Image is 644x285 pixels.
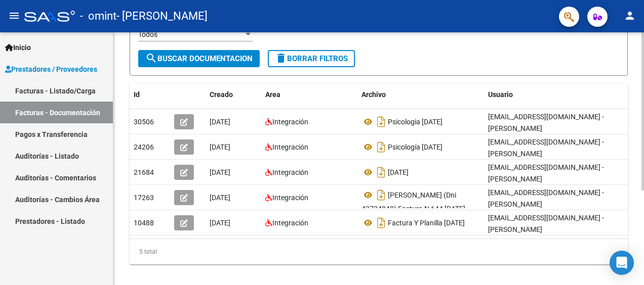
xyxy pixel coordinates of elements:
[488,138,604,158] span: [EMAIL_ADDRESS][DOMAIN_NAME] - [PERSON_NAME]
[388,118,442,126] span: Psicologia [DATE]
[116,5,208,27] span: - [PERSON_NAME]
[80,5,116,27] span: - omint
[210,90,233,99] span: Creado
[210,194,230,202] span: [DATE]
[134,143,154,151] span: 24206
[610,251,634,275] div: Open Intercom Messenger
[488,90,513,99] span: Usuario
[210,168,230,176] span: [DATE]
[134,219,154,227] span: 10488
[145,54,253,63] span: Buscar Documentacion
[268,50,355,67] button: Borrar Filtros
[361,90,386,99] span: Archivo
[130,84,170,106] datatable-header-cell: Id
[210,219,230,227] span: [DATE]
[388,143,442,151] span: Psicología [DATE]
[138,30,157,38] span: Todos
[388,168,409,176] span: [DATE]
[5,42,31,53] span: Inicio
[134,168,154,176] span: 21684
[488,214,604,233] span: [EMAIL_ADDRESS][DOMAIN_NAME] - [PERSON_NAME]
[145,52,157,64] mat-icon: search
[134,118,154,126] span: 30506
[488,163,604,183] span: [EMAIL_ADDRESS][DOMAIN_NAME] - [PERSON_NAME]
[210,143,230,151] span: [DATE]
[375,187,388,203] i: Descargar documento
[272,143,308,151] span: Integración
[272,219,308,227] span: Integración
[138,50,260,67] button: Buscar Documentacion
[488,188,604,208] span: [EMAIL_ADDRESS][DOMAIN_NAME] - [PERSON_NAME]
[206,84,261,106] datatable-header-cell: Creado
[375,139,388,155] i: Descargar documento
[265,90,280,99] span: Area
[375,114,388,130] i: Descargar documento
[388,219,465,227] span: Factura Y Planilla [DATE]
[275,54,348,63] span: Borrar Filtros
[272,168,308,176] span: Integración
[361,191,465,224] span: [PERSON_NAME] (Dni 43724848) Factura N 644 [DATE] Psicología
[357,84,484,106] datatable-header-cell: Archivo
[134,194,154,202] span: 17263
[272,118,308,126] span: Integración
[130,239,628,264] div: 5 total
[624,10,636,22] mat-icon: person
[272,194,308,202] span: Integración
[5,64,97,75] span: Prestadores / Proveedores
[210,118,230,126] span: [DATE]
[275,52,287,64] mat-icon: delete
[375,215,388,231] i: Descargar documento
[134,90,140,99] span: Id
[8,10,20,22] mat-icon: menu
[261,84,357,106] datatable-header-cell: Area
[488,113,604,132] span: [EMAIL_ADDRESS][DOMAIN_NAME] - [PERSON_NAME]
[484,84,636,106] datatable-header-cell: Usuario
[375,164,388,180] i: Descargar documento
